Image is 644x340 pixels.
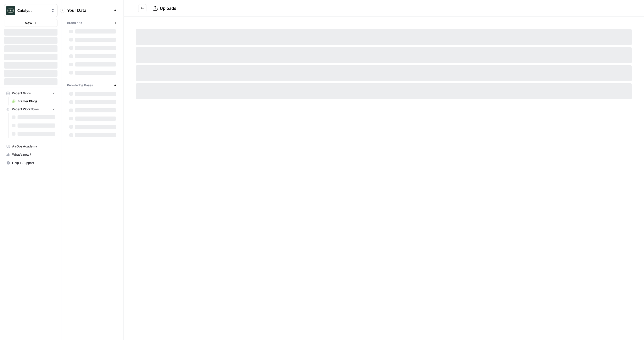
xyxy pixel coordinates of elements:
button: Recent Workflows [4,105,57,113]
span: Uploads [160,6,176,11]
span: AirOps Academy [12,144,55,149]
div: What's new? [4,151,57,159]
button: Recent Grids [4,89,57,97]
span: New [25,20,32,26]
button: Go back [138,4,146,12]
span: Recent Grids [12,91,31,96]
button: Help + Support [4,159,57,167]
button: Workspace: Catalyst [4,4,57,17]
span: Recent Workflows [12,107,39,112]
a: AirOps Academy [4,142,57,151]
span: Help + Support [12,161,55,165]
span: Catalyst [17,8,48,13]
button: What's new? [4,151,57,159]
span: Your Data [67,7,112,13]
button: New [4,19,57,27]
span: Knowledge Bases [67,83,93,88]
img: Catalyst Logo [6,6,15,15]
span: Framer Blogs [18,99,55,104]
a: Framer Blogs [10,97,57,105]
span: Brand Kits [67,21,82,25]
